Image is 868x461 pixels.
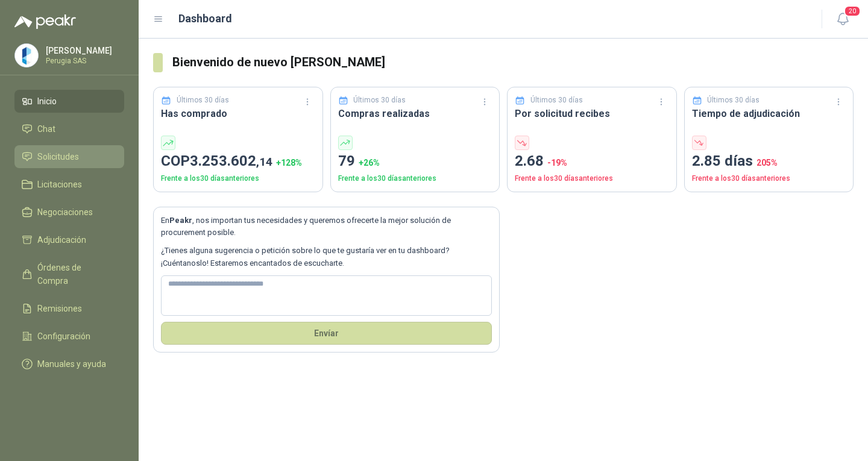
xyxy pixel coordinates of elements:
p: Últimos 30 días [707,95,759,106]
p: ¿Tienes alguna sugerencia o petición sobre lo que te gustaría ver en tu dashboard? ¡Cuéntanoslo! ... [161,245,492,269]
h3: Por solicitud recibes [515,106,669,121]
p: Últimos 30 días [177,95,229,106]
p: 79 [338,150,492,173]
h1: Dashboard [178,10,232,27]
p: [PERSON_NAME] [46,46,121,55]
img: Company Logo [15,44,38,67]
a: Solicitudes [14,145,124,168]
span: Remisiones [37,302,82,315]
p: Frente a los 30 días anteriores [161,173,315,184]
p: Frente a los 30 días anteriores [338,173,492,184]
a: Configuración [14,325,124,348]
p: Últimos 30 días [530,95,583,106]
p: Frente a los 30 días anteriores [515,173,669,184]
button: Envíar [161,322,492,345]
p: Frente a los 30 días anteriores [692,173,846,184]
span: Negociaciones [37,205,93,219]
img: Logo peakr [14,14,76,29]
a: Inicio [14,90,124,113]
button: 20 [832,8,854,30]
span: 3.253.602 [190,152,272,169]
span: Inicio [37,95,57,108]
span: 205 % [756,158,778,168]
p: Perugia SAS [46,57,121,64]
b: Peakr [169,216,192,225]
span: ,14 [256,155,272,169]
a: Chat [14,118,124,140]
h3: Compras realizadas [338,106,492,121]
p: COP [161,150,315,173]
a: Adjudicación [14,228,124,251]
a: Negociaciones [14,201,124,224]
a: Remisiones [14,297,124,320]
span: Licitaciones [37,178,82,191]
span: 20 [844,5,861,17]
a: Manuales y ayuda [14,353,124,375]
h3: Has comprado [161,106,315,121]
span: + 26 % [359,158,380,168]
span: Manuales y ayuda [37,357,106,371]
span: Órdenes de Compra [37,261,113,287]
p: Últimos 30 días [353,95,406,106]
p: 2.85 días [692,150,846,173]
p: En , nos importan tus necesidades y queremos ofrecerte la mejor solución de procurement posible. [161,215,492,239]
a: Licitaciones [14,173,124,196]
h3: Tiempo de adjudicación [692,106,846,121]
span: Chat [37,122,55,136]
p: 2.68 [515,150,669,173]
span: Adjudicación [37,233,86,246]
span: -19 % [547,158,567,168]
span: Configuración [37,330,90,343]
a: Órdenes de Compra [14,256,124,292]
span: + 128 % [276,158,302,168]
h3: Bienvenido de nuevo [PERSON_NAME] [172,53,854,72]
span: Solicitudes [37,150,79,163]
